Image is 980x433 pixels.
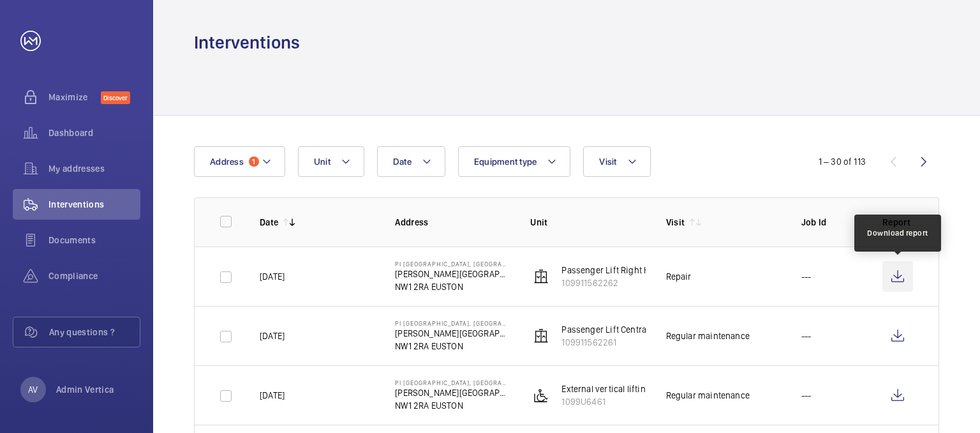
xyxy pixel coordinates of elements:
div: 1 – 30 of 113 [819,155,866,168]
span: Visit [599,156,616,167]
button: Visit [583,146,650,177]
p: External vertical lifting platform [561,383,687,395]
img: platform_lift.svg [533,388,549,403]
span: Maximize [48,91,101,103]
span: Documents [48,234,140,247]
p: [DATE] [260,389,285,402]
p: [PERSON_NAME][GEOGRAPHIC_DATA], [STREET_ADDRESS] [395,386,510,399]
p: PI [GEOGRAPHIC_DATA], [GEOGRAPHIC_DATA] [395,379,510,386]
div: Regular maintenance [666,330,750,342]
span: Date [393,156,412,167]
p: Visit [666,216,685,229]
span: 1 [249,156,259,167]
span: Dashboard [48,126,140,139]
span: Compliance [48,270,140,282]
h1: Interventions [194,31,300,54]
p: 109911562261 [561,336,648,349]
span: Any questions ? [49,326,140,338]
div: Repair [666,270,692,283]
p: Passenger Lift Right Hand [561,264,665,277]
p: NW1 2RA EUSTON [395,280,510,293]
span: Equipment type [474,156,537,167]
p: Admin Vertica [56,383,114,396]
p: Unit [530,216,645,229]
span: My addresses [48,162,140,175]
button: Date [377,146,445,177]
span: Address [210,156,244,167]
img: elevator.svg [533,328,549,344]
div: Regular maintenance [666,389,750,402]
p: PI [GEOGRAPHIC_DATA], [GEOGRAPHIC_DATA] [395,260,510,268]
p: NW1 2RA EUSTON [395,399,510,412]
img: elevator.svg [533,269,549,284]
p: [PERSON_NAME][GEOGRAPHIC_DATA], [STREET_ADDRESS] [395,327,510,340]
p: --- [801,389,812,402]
span: Interventions [48,198,140,211]
p: Job Id [801,216,862,229]
p: --- [801,270,812,283]
p: Address [395,216,510,229]
button: Equipment type [458,146,571,177]
p: NW1 2RA EUSTON [395,340,510,353]
p: 1099U6461 [561,395,687,408]
p: PI [GEOGRAPHIC_DATA], [GEOGRAPHIC_DATA] [395,319,510,327]
p: Passenger Lift Central [561,323,648,336]
button: Address1 [194,146,285,177]
p: [DATE] [260,330,285,342]
p: [PERSON_NAME][GEOGRAPHIC_DATA], [STREET_ADDRESS] [395,268,510,280]
p: --- [801,330,812,342]
p: [DATE] [260,270,285,283]
div: Download report [867,227,928,239]
p: 109911562262 [561,277,665,289]
span: Discover [101,91,130,104]
p: AV [28,383,38,396]
p: Date [260,216,278,229]
span: Unit [314,156,330,167]
button: Unit [298,146,364,177]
